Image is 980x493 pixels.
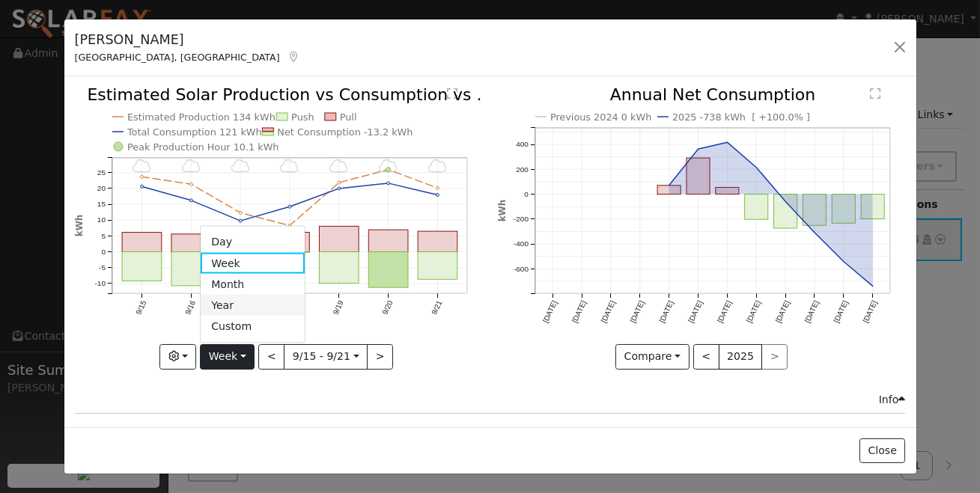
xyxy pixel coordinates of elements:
[418,232,457,252] rect: onclick=""
[436,187,439,190] circle: onclick=""
[171,234,211,252] rect: onclick=""
[600,299,617,324] text: [DATE]
[803,195,827,226] rect: onclick=""
[516,141,529,149] text: 400
[696,147,701,153] circle: onclick=""
[140,176,143,179] circle: onclick=""
[319,227,359,252] rect: onclick=""
[99,263,106,272] text: -5
[288,206,291,209] circle: onclick=""
[725,140,731,146] circle: onclick=""
[284,344,368,370] button: 9/15 - 9/21
[379,159,398,174] i: 9/20 - MostlyCloudy
[270,233,309,252] rect: onclick=""
[774,195,797,228] rect: onclick=""
[754,165,760,171] circle: onclick=""
[387,182,390,185] circle: onclick=""
[127,126,262,138] text: Total Consumption 121 kWh
[127,141,279,153] text: Peak Production Hour 10.1 kWh
[140,186,143,189] circle: onclick=""
[201,253,305,274] a: Week
[277,126,413,138] text: Net Consumption -13.2 kWh
[666,183,672,189] circle: onclick=""
[101,248,106,256] text: 0
[270,252,309,253] rect: onclick=""
[338,182,341,185] circle: onclick=""
[122,252,162,281] rect: onclick=""
[774,299,791,324] text: [DATE]
[716,188,739,195] rect: onclick=""
[812,230,818,236] circle: onclick=""
[280,159,299,174] i: 9/18 - MostlyCloudy
[331,299,344,316] text: 9/19
[231,159,249,174] i: 9/17 - MostlyCloudy
[841,259,847,265] circle: onclick=""
[291,111,314,123] text: Push
[516,165,529,174] text: 200
[615,344,690,370] button: Compare
[497,200,508,222] text: kWh
[97,168,106,177] text: 25
[550,111,652,123] text: Previous 2024 0 kWh
[189,183,192,186] circle: onclick=""
[201,316,305,337] a: Custom
[201,274,305,295] a: Month
[745,299,762,324] text: [DATE]
[75,52,280,63] span: [GEOGRAPHIC_DATA], [GEOGRAPHIC_DATA]
[367,344,393,370] button: >
[436,194,439,197] circle: onclick=""
[319,252,359,284] rect: onclick=""
[716,299,733,324] text: [DATE]
[368,230,408,252] rect: onclick=""
[870,284,876,290] circle: onclick=""
[127,111,276,123] text: Estimated Production 134 kWh
[803,299,821,324] text: [DATE]
[201,232,305,253] a: Day
[833,299,850,324] text: [DATE]
[239,212,242,215] circle: onclick=""
[514,240,529,248] text: -400
[189,199,192,202] circle: onclick=""
[657,186,681,195] rect: onclick=""
[340,111,357,123] text: Pull
[368,252,408,288] rect: onclick=""
[428,159,447,174] i: 9/21 - MostlyCloudy
[288,224,291,227] circle: onclick=""
[171,252,211,286] rect: onclick=""
[183,299,197,316] text: 9/16
[541,299,559,324] text: [DATE]
[201,295,305,316] a: Year
[122,233,162,252] rect: onclick=""
[430,299,443,316] text: 9/21
[859,438,905,464] button: Close
[870,88,880,99] text: 
[239,220,242,223] circle: onclick=""
[658,299,675,324] text: [DATE]
[101,232,106,240] text: 5
[386,168,391,172] circle: onclick=""
[610,85,816,104] text: Annual Net Consumption
[338,187,341,190] circle: onclick=""
[672,111,810,123] text: 2025 -738 kWh [ +100.0% ]
[687,159,710,195] rect: onclick=""
[514,265,529,273] text: -600
[418,252,457,280] rect: onclick=""
[693,344,719,370] button: <
[133,159,151,174] i: 9/15 - MostlyCloudy
[181,159,200,174] i: 9/16 - MostlyCloudy
[514,215,529,224] text: -200
[134,299,147,316] text: 9/15
[862,299,879,324] text: [DATE]
[833,195,856,224] rect: onclick=""
[94,280,106,288] text: -10
[329,159,348,174] i: 9/19 - MostlyCloudy
[97,216,106,224] text: 10
[380,299,394,316] text: 9/20
[719,344,763,370] button: 2025
[74,215,85,237] text: kWh
[75,30,301,49] h5: [PERSON_NAME]
[687,299,704,324] text: [DATE]
[745,195,768,220] rect: onclick=""
[287,51,301,63] a: Map
[200,344,255,370] button: Week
